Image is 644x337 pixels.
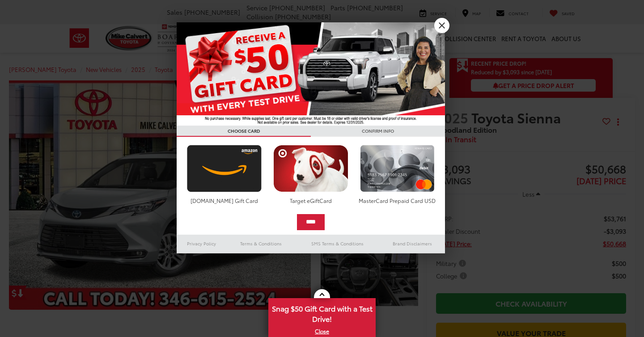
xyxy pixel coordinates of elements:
[271,197,350,204] div: Target eGiftCard
[177,126,311,137] h3: CHOOSE CARD
[358,145,437,192] img: mastercard.png
[295,238,380,249] a: SMS Terms & Conditions
[177,22,445,126] img: 55838_top_625864.jpg
[269,299,375,326] span: Snag $50 Gift Card with a Test Drive!
[177,238,227,249] a: Privacy Policy
[271,145,350,192] img: targetcard.png
[358,197,437,204] div: MasterCard Prepaid Card USD
[185,145,264,192] img: amazoncard.png
[227,238,295,249] a: Terms & Conditions
[311,126,445,137] h3: CONFIRM INFO
[380,238,445,249] a: Brand Disclaimers
[185,197,264,204] div: [DOMAIN_NAME] Gift Card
